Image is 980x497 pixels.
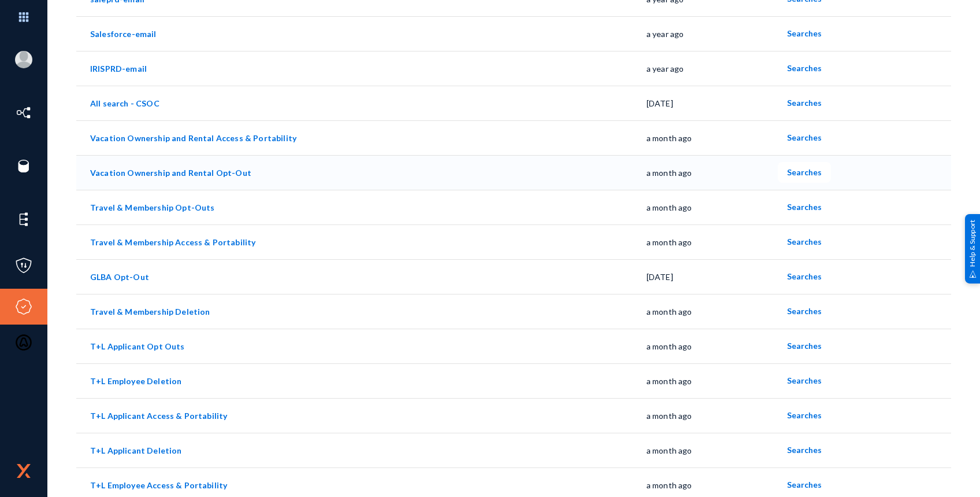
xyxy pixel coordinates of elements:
[647,190,778,224] td: a month ago
[778,301,831,322] button: Searches
[647,155,778,190] td: a month ago
[787,167,822,177] span: Searches
[778,197,831,218] button: Searches
[90,29,157,39] a: Salesforce-email
[778,23,831,44] button: Searches
[787,63,822,73] span: Searches
[787,271,822,281] span: Searches
[787,98,822,108] span: Searches
[778,127,831,148] button: Searches
[969,270,977,278] img: help_support.svg
[787,202,822,212] span: Searches
[778,231,831,252] button: Searches
[965,213,980,283] div: Help & Support
[787,480,822,489] span: Searches
[90,480,227,490] a: T+L Employee Access & Portability
[787,341,822,351] span: Searches
[778,266,831,287] button: Searches
[787,445,822,455] span: Searches
[787,28,822,38] span: Searches
[90,133,296,143] a: Vacation Ownership and Rental Access & Portability
[647,398,778,433] td: a month ago
[15,211,32,228] img: icon-elements.svg
[787,306,822,316] span: Searches
[787,410,822,420] span: Searches
[15,157,32,175] img: icon-sources.svg
[647,120,778,155] td: a month ago
[90,98,159,108] a: All search - CSOC
[90,411,227,421] a: T+L Applicant Access & Portability
[90,64,147,73] a: IRISPRD-email
[90,446,182,455] a: T+L Applicant Deletion
[15,104,32,122] img: icon-inventory.svg
[787,237,822,246] span: Searches
[15,334,32,351] img: icon-oauth.svg
[778,370,831,391] button: Searches
[647,259,778,294] td: [DATE]
[787,375,822,385] span: Searches
[778,336,831,356] button: Searches
[90,341,185,351] a: T+L Applicant Opt Outs
[6,5,41,30] img: app launcher
[90,272,149,282] a: GLBA Opt-Out
[90,307,210,316] a: Travel & Membership Deletion
[647,51,778,86] td: a year ago
[647,224,778,259] td: a month ago
[15,298,32,315] img: icon-compliance.svg
[90,203,214,212] a: Travel & Membership Opt-Outs
[778,474,831,495] button: Searches
[647,433,778,467] td: a month ago
[15,257,32,274] img: icon-policies.svg
[647,329,778,363] td: a month ago
[90,237,255,247] a: Travel & Membership Access & Portability
[647,16,778,51] td: a year ago
[778,405,831,426] button: Searches
[647,294,778,329] td: a month ago
[15,51,32,68] img: blank-profile-picture.png
[787,132,822,142] span: Searches
[90,376,181,386] a: T+L Employee Deletion
[647,86,778,120] td: [DATE]
[647,363,778,398] td: a month ago
[778,58,831,79] button: Searches
[90,168,251,178] a: Vacation Ownership and Rental Opt-Out
[778,162,831,183] button: Searches
[778,93,831,113] button: Searches
[778,440,831,461] button: Searches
